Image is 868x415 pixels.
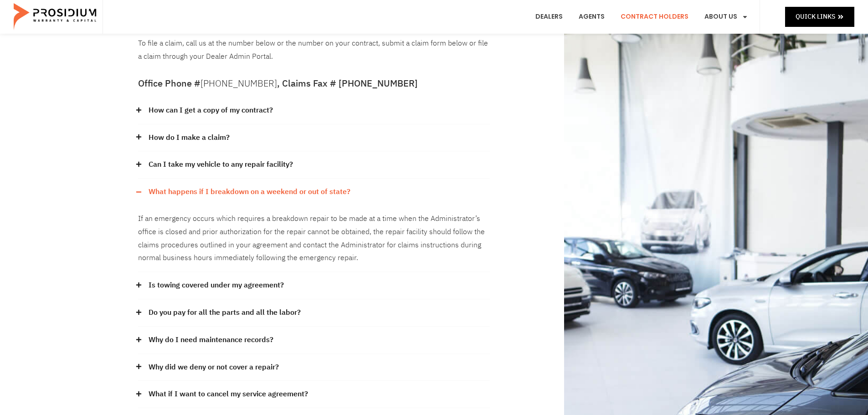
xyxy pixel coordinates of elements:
[149,131,230,144] a: How do I make a claim?
[149,158,293,171] a: Can I take my vehicle to any repair facility?
[785,7,854,26] a: Quick Links
[138,79,490,88] h5: Office Phone # , Claims Fax # [PHONE_NUMBER]
[138,151,490,179] div: Can I take my vehicle to any repair facility?
[138,37,490,63] p: To file a claim, call us at the number below or the number on your contract, submit a claim form ...
[138,272,490,299] div: Is towing covered under my agreement?
[138,327,490,354] div: Why do I need maintenance records?
[200,77,277,90] a: [PHONE_NUMBER]
[138,205,490,272] div: What happens if I breakdown on a weekend or out of state?
[138,179,490,205] div: What happens if I breakdown on a weekend or out of state?
[796,11,835,22] span: Quick Links
[138,124,490,152] div: How do I make a claim?
[149,279,284,292] a: Is towing covered under my agreement?
[149,333,273,347] a: Why do I need maintenance records?
[138,97,490,124] div: How can I get a copy of my contract?
[138,354,490,381] div: Why did we deny or not cover a repair?
[149,388,308,401] a: What if I want to cancel my service agreement?
[138,381,490,408] div: What if I want to cancel my service agreement?
[149,185,350,199] a: What happens if I breakdown on a weekend or out of state?
[138,299,490,327] div: Do you pay for all the parts and all the labor?
[149,306,301,319] a: Do you pay for all the parts and all the labor?
[149,104,273,117] a: How can I get a copy of my contract?
[149,361,279,374] a: Why did we deny or not cover a repair?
